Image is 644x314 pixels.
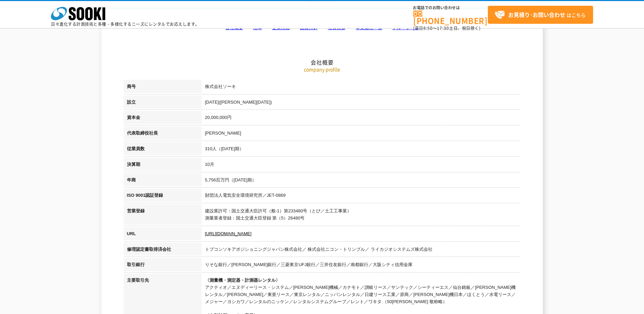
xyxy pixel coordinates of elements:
[205,231,252,236] a: [URL][DOMAIN_NAME]
[202,204,521,227] td: 建設業許可：国土交通大臣許可（般-1）第233480号（とび／土工工事業） 測量業者登録：国土交通大臣登録 第（5）26480号
[124,142,202,158] th: 従業員数
[413,25,480,31] span: (平日 ～ 土日、祝日除く)
[413,6,488,10] span: お電話でのお問い合わせは
[205,278,280,283] span: 〈測量機・測定器・計測器レンタル〉
[202,258,521,274] td: りそな銀行／[PERSON_NAME]銀行／三菱東京UFJ銀行／三井住友銀行／南都銀行／大阪シティ信用金庫
[124,111,202,126] th: 資本金
[51,22,200,26] p: 日々進化する計測技術と多種・多様化するニーズにレンタルでお応えします。
[124,95,202,111] th: 設立
[202,189,521,204] td: 財団法人電気安全環境研究所／JET-0869
[124,258,202,274] th: 取引銀行
[202,158,521,173] td: 10月
[202,111,521,126] td: 20,000,000円
[495,10,586,20] span: はこちら
[413,11,488,24] a: [PHONE_NUMBER]
[124,204,202,227] th: 営業登録
[202,173,521,189] td: 5,756百万円（[DATE]期）
[202,243,521,258] td: トプコンソキアポジショニングジャパン株式会社／ 株式会社ニコン・トリンブル／ ライカジオシステムズ株式会社
[124,227,202,243] th: URL
[437,25,449,31] span: 17:30
[202,80,521,95] td: 株式会社ソーキ
[124,158,202,173] th: 決算期
[202,95,521,111] td: [DATE]([PERSON_NAME][DATE])
[124,189,202,204] th: ISO 9001認証登録
[124,126,202,142] th: 代表取締役社長
[423,25,433,31] span: 8:50
[508,11,565,19] strong: お見積り･お問い合わせ
[202,126,521,142] td: [PERSON_NAME]
[124,66,521,73] p: company profile
[124,173,202,189] th: 年商
[488,6,593,24] a: お見積り･お問い合わせはこちら
[124,243,202,258] th: 修理認定書取得済会社
[124,80,202,95] th: 商号
[202,142,521,158] td: 310人（[DATE]期）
